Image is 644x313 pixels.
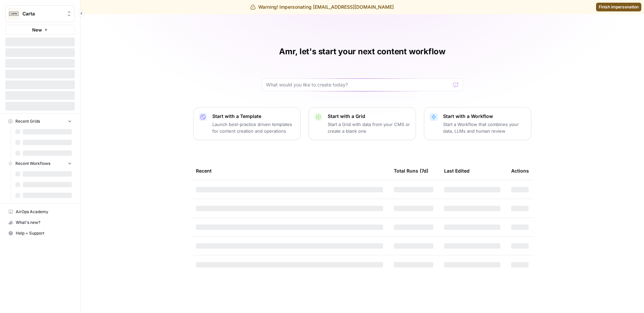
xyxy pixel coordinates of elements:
p: Start with a Template [212,113,295,120]
p: Start with a Workflow [443,113,526,120]
button: What's new? [5,217,75,228]
div: Last Edited [444,162,470,180]
img: Carta Logo [8,8,20,20]
span: New [32,26,42,33]
button: Recent Grids [5,116,75,126]
span: Finish impersonation [599,4,639,10]
div: Recent [196,162,383,180]
button: Recent Workflows [5,159,75,169]
span: Recent Grids [15,118,40,124]
div: What's new? [6,217,74,228]
button: Help + Support [5,228,75,239]
span: AirOps Academy [16,209,72,215]
a: Finish impersonation [596,3,641,11]
span: Help + Support [16,230,72,236]
p: Start a Grid with data from your CMS or create a blank one [328,121,410,134]
p: Start a Workflow that combines your data, LLMs and human review [443,121,526,134]
p: Launch best-practice driven templates for content creation and operations [212,121,295,134]
h1: Amr, let's start your next content workflow [279,46,445,57]
a: AirOps Academy [5,206,75,217]
button: Workspace: Carta [5,5,75,22]
button: Start with a TemplateLaunch best-practice driven templates for content creation and operations [193,107,301,140]
div: Actions [511,162,529,180]
span: Carta [22,10,63,17]
button: Start with a WorkflowStart a Workflow that combines your data, LLMs and human review [424,107,531,140]
p: Start with a Grid [328,113,410,120]
div: Total Runs (7d) [394,162,428,180]
input: What would you like to create today? [266,81,450,88]
span: Recent Workflows [15,161,50,167]
button: New [5,25,75,35]
button: Start with a GridStart a Grid with data from your CMS or create a blank one [309,107,416,140]
div: Warning! Impersonating [EMAIL_ADDRESS][DOMAIN_NAME] [250,4,394,10]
